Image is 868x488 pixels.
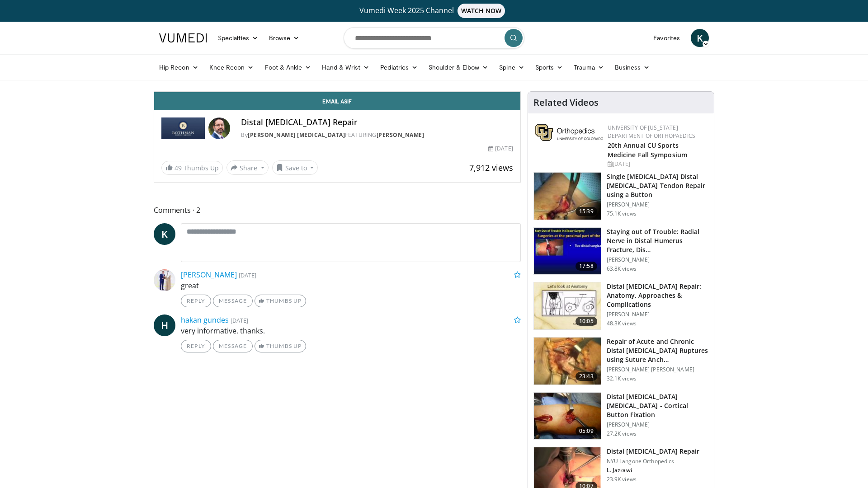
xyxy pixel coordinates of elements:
img: 355603a8-37da-49b6-856f-e00d7e9307d3.png.150x105_q85_autocrop_double_scale_upscale_version-0.2.png [535,124,603,141]
a: K [691,29,709,47]
p: L. Jazrawi [607,467,700,474]
p: 48.3K views [607,320,637,327]
a: K [154,223,175,245]
a: 10:05 Distal [MEDICAL_DATA] Repair: Anatomy, Approaches & Complications [PERSON_NAME] 48.3K views [533,282,708,330]
a: [PERSON_NAME] [181,270,237,280]
a: 15:39 Single [MEDICAL_DATA] Distal [MEDICAL_DATA] Tendon Repair using a Button [PERSON_NAME] 75.1... [533,172,708,220]
a: 05:09 Distal [MEDICAL_DATA] [MEDICAL_DATA] - Cortical Button Fixation [PERSON_NAME] 27.2K views [533,392,708,440]
p: 75.1K views [607,210,637,217]
a: Specialties [212,29,264,47]
h3: Distal [MEDICAL_DATA] Repair: Anatomy, Approaches & Complications [607,282,708,309]
span: 17:58 [576,262,597,271]
p: [PERSON_NAME] [607,311,708,318]
h4: Distal [MEDICAL_DATA] Repair [241,117,513,127]
a: Shoulder & Elbow [423,58,494,76]
a: Trauma [568,58,609,76]
a: Reply [181,340,211,352]
img: king_0_3.png.150x105_q85_crop-smart_upscale.jpg [534,173,601,220]
a: Vumedi Week 2025 ChannelWATCH NOW [160,4,708,18]
a: Thumbs Up [255,340,306,352]
img: bennett_acute_distal_biceps_3.png.150x105_q85_crop-smart_upscale.jpg [534,338,601,385]
span: Comments 2 [154,204,521,216]
p: [PERSON_NAME] [607,256,708,263]
p: 63.8K views [607,265,637,272]
p: [PERSON_NAME] [607,421,708,428]
a: Thumbs Up [255,295,306,307]
span: 23:43 [576,372,597,381]
a: University of [US_STATE] Department of Orthopaedics [608,124,695,140]
span: 7,912 views [469,162,513,173]
span: 15:39 [576,207,597,216]
img: Avatar [154,269,175,291]
a: Pediatrics [375,58,423,76]
a: Email Asif [154,92,520,110]
img: Picture_4_0_3.png.150x105_q85_crop-smart_upscale.jpg [534,393,601,440]
p: [PERSON_NAME] [607,201,708,208]
a: Message [213,340,253,352]
a: Reply [181,295,211,307]
span: 10:05 [576,317,597,326]
img: 90401_0000_3.png.150x105_q85_crop-smart_upscale.jpg [534,282,601,329]
video-js: Video Player [154,92,520,92]
a: H [154,314,175,336]
h3: Single [MEDICAL_DATA] Distal [MEDICAL_DATA] Tendon Repair using a Button [607,172,708,199]
a: Hand & Wrist [316,58,375,76]
a: Favorites [648,29,685,47]
small: [DATE] [231,316,248,324]
a: 49 Thumbs Up [161,161,223,175]
a: 17:58 Staying out of Trouble: Radial Nerve in Distal Humerus Fracture, Dis… [PERSON_NAME] 63.8K v... [533,227,708,275]
img: VuMedi Logo [159,33,207,42]
span: 05:09 [576,427,597,436]
a: 23:43 Repair of Acute and Chronic Distal [MEDICAL_DATA] Ruptures using Suture Anch… [PERSON_NAME]... [533,337,708,385]
a: Message [213,295,253,307]
a: hakan gundes [181,315,229,325]
a: Spine [494,58,529,76]
a: Hip Recon [154,58,204,76]
a: Browse [264,29,305,47]
button: Share [226,160,269,175]
div: [DATE] [608,160,707,168]
h3: Distal [MEDICAL_DATA] [MEDICAL_DATA] - Cortical Button Fixation [607,392,708,419]
small: [DATE] [239,271,256,279]
a: Sports [530,58,569,76]
a: Business [609,58,656,76]
img: Q2xRg7exoPLTwO8X4xMDoxOjB1O8AjAz_1.150x105_q85_crop-smart_upscale.jpg [534,228,601,275]
a: Foot & Ankle [259,58,317,76]
p: [PERSON_NAME] [PERSON_NAME] [607,366,708,373]
img: Rothman Hand Surgery [161,117,205,139]
span: 49 [175,164,182,172]
p: great [181,280,521,291]
p: 23.9K views [607,476,637,483]
input: Search topics, interventions [344,27,524,49]
a: 20th Annual CU Sports Medicine Fall Symposium [608,141,687,159]
button: Save to [272,160,318,175]
div: [DATE] [488,145,513,153]
p: 27.2K views [607,430,637,437]
p: very informative. thanks. [181,325,521,336]
p: NYU Langone Orthopedics [607,458,700,465]
span: WATCH NOW [458,4,505,18]
p: 32.1K views [607,375,637,382]
a: Knee Recon [204,58,259,76]
div: By FEATURING [241,131,513,139]
a: [PERSON_NAME] [377,131,425,139]
img: Avatar [208,117,230,139]
h3: Repair of Acute and Chronic Distal [MEDICAL_DATA] Ruptures using Suture Anch… [607,337,708,364]
h4: Related Videos [533,97,599,108]
a: [PERSON_NAME] [MEDICAL_DATA] [248,131,345,139]
h3: Distal [MEDICAL_DATA] Repair [607,447,700,456]
h3: Staying out of Trouble: Radial Nerve in Distal Humerus Fracture, Dis… [607,227,708,254]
